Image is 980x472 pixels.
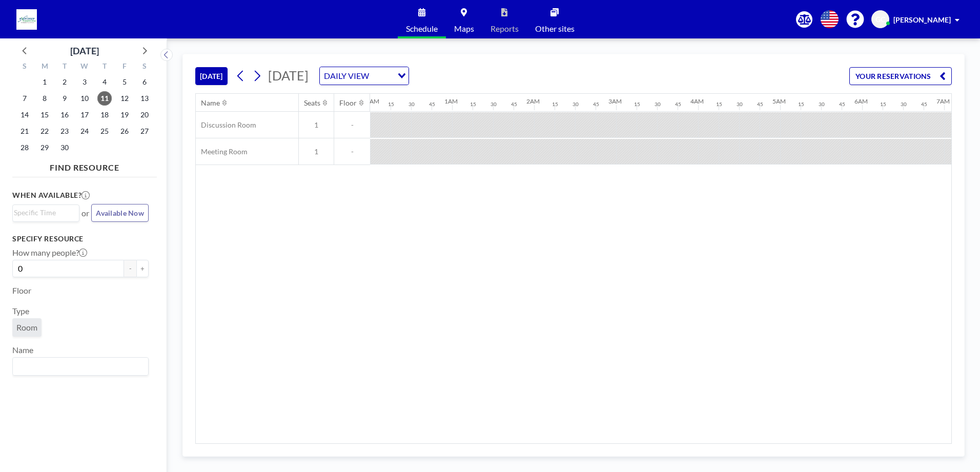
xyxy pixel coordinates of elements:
h3: Specify resource [12,234,149,243]
span: Monday, September 22, 2025 [37,124,52,138]
input: Search for option [14,360,142,373]
span: Monday, September 29, 2025 [37,140,52,155]
span: [DATE] [268,68,309,83]
div: 1AM [444,97,458,105]
div: 30 [491,101,497,108]
div: 6AM [854,97,868,105]
span: Saturday, September 20, 2025 [137,108,152,122]
div: 2AM [526,97,540,105]
div: 45 [593,101,599,108]
span: Sunday, September 21, 2025 [17,124,32,138]
span: Wednesday, September 3, 2025 [77,75,92,89]
div: 30 [819,101,825,108]
div: S [134,60,154,74]
span: Tuesday, September 9, 2025 [57,91,72,106]
button: + [136,260,149,277]
div: 30 [409,101,415,108]
span: Tuesday, September 30, 2025 [57,140,72,155]
div: Floor [339,98,357,108]
span: Tuesday, September 16, 2025 [57,108,72,122]
div: 15 [634,101,640,108]
label: Floor [12,285,31,296]
span: Thursday, September 4, 2025 [97,75,112,89]
div: 3AM [608,97,622,105]
span: Tuesday, September 2, 2025 [57,75,72,89]
span: Wednesday, September 10, 2025 [77,91,92,106]
div: 30 [573,101,579,108]
div: 45 [429,101,435,108]
div: 5AM [772,97,786,105]
span: Thursday, September 11, 2025 [97,91,112,106]
input: Search for option [372,69,392,83]
div: 15 [798,101,804,108]
div: F [114,60,134,74]
span: Available Now [96,209,144,217]
span: Other sites [535,25,575,33]
button: - [124,260,136,277]
div: 15 [552,101,558,108]
span: 1 [299,120,334,130]
span: Friday, September 26, 2025 [117,124,132,138]
input: Search for option [14,207,73,218]
div: 15 [880,101,886,108]
h4: FIND RESOURCE [12,158,157,173]
span: Wednesday, September 17, 2025 [77,108,92,122]
span: Thursday, September 25, 2025 [97,124,112,138]
div: 45 [757,101,763,108]
button: YOUR RESERVATIONS [849,67,952,85]
span: - [334,147,370,156]
div: T [55,60,75,74]
span: Monday, September 8, 2025 [37,91,52,106]
div: Name [201,98,220,108]
div: 45 [921,101,927,108]
div: S [15,60,35,74]
div: 30 [901,101,907,108]
span: Saturday, September 27, 2025 [137,124,152,138]
div: Seats [304,98,320,108]
span: Room [16,322,37,333]
div: Search for option [13,358,148,375]
div: M [35,60,55,74]
div: W [75,60,95,74]
img: organization-logo [16,9,37,30]
span: DAILY VIEW [322,69,371,83]
span: Wednesday, September 24, 2025 [77,124,92,138]
span: Saturday, September 6, 2025 [137,75,152,89]
span: Thursday, September 18, 2025 [97,108,112,122]
span: Discussion Room [196,120,256,130]
span: Tuesday, September 23, 2025 [57,124,72,138]
span: Friday, September 5, 2025 [117,75,132,89]
span: Friday, September 19, 2025 [117,108,132,122]
span: Monday, September 15, 2025 [37,108,52,122]
button: [DATE] [195,67,228,85]
span: Monday, September 1, 2025 [37,75,52,89]
div: 45 [511,101,517,108]
span: Meeting Room [196,147,248,156]
span: 1 [299,147,334,156]
div: 45 [675,101,681,108]
span: - [334,120,370,130]
div: 30 [655,101,661,108]
span: GC [875,15,885,24]
span: Saturday, September 13, 2025 [137,91,152,106]
div: 7AM [936,97,950,105]
span: Friday, September 12, 2025 [117,91,132,106]
span: Sunday, September 14, 2025 [17,108,32,122]
div: 30 [737,101,743,108]
span: Reports [491,25,519,33]
div: 15 [716,101,722,108]
span: Sunday, September 28, 2025 [17,140,32,155]
div: Search for option [13,205,79,220]
div: 45 [839,101,845,108]
div: T [94,60,114,74]
div: 15 [470,101,476,108]
span: Sunday, September 7, 2025 [17,91,32,106]
div: [DATE] [70,44,99,58]
div: 15 [388,101,394,108]
div: 12AM [362,97,379,105]
label: Name [12,345,33,355]
span: Schedule [406,25,438,33]
span: Maps [454,25,474,33]
div: 4AM [690,97,704,105]
span: or [81,208,89,218]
